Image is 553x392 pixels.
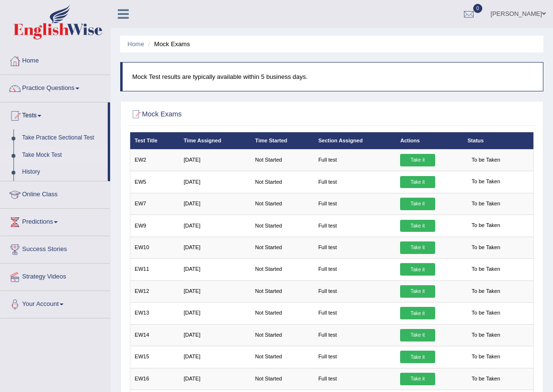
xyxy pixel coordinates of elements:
span: To be Taken [467,198,504,210]
a: Tests [0,102,108,126]
td: Full test [314,280,396,302]
td: EW5 [130,171,179,193]
td: Not Started [251,215,314,237]
a: Take it [400,285,435,298]
span: To be Taken [467,373,504,385]
td: Full test [314,171,396,193]
a: Home [127,40,144,48]
a: Take it [400,329,435,341]
td: [DATE] [179,215,251,237]
td: Full test [314,259,396,280]
td: Full test [314,324,396,346]
span: 0 [473,4,483,13]
span: To be Taken [467,241,504,254]
td: Not Started [251,237,314,258]
span: To be Taken [467,176,504,189]
td: Full test [314,368,396,390]
td: EW9 [130,215,179,237]
a: Practice Questions [0,75,110,99]
td: Not Started [251,324,314,346]
a: Take it [400,351,435,363]
a: Take it [400,241,435,254]
td: Not Started [251,171,314,193]
li: Mock Exams [146,39,190,49]
a: Take it [400,154,435,166]
td: Full test [314,149,396,171]
a: Take it [400,307,435,319]
a: Take it [400,373,435,385]
a: Take it [400,220,435,232]
td: EW12 [130,280,179,302]
td: EW2 [130,149,179,171]
td: Not Started [251,280,314,302]
th: Test Title [130,132,179,149]
td: Not Started [251,259,314,280]
td: Not Started [251,149,314,171]
th: Time Started [251,132,314,149]
td: [DATE] [179,368,251,390]
td: Not Started [251,303,314,324]
a: Success Stories [0,236,110,260]
a: Take it [400,198,435,210]
p: Mock Test results are typically available within 5 business days. [132,72,533,81]
a: Strategy Videos [0,264,110,288]
td: EW10 [130,237,179,258]
td: Full test [314,193,396,215]
th: Section Assigned [314,132,396,149]
td: Not Started [251,368,314,390]
td: Not Started [251,193,314,215]
a: Predictions [0,209,110,233]
span: To be Taken [467,154,504,166]
td: Full test [314,215,396,237]
span: To be Taken [467,285,504,298]
td: EW11 [130,259,179,280]
td: Full test [314,237,396,258]
a: Take Practice Sectional Test [18,129,108,147]
span: To be Taken [467,220,504,232]
a: Your Account [0,291,110,315]
a: Take it [400,263,435,276]
td: [DATE] [179,237,251,258]
td: [DATE] [179,171,251,193]
td: [DATE] [179,259,251,280]
td: Not Started [251,346,314,368]
td: [DATE] [179,193,251,215]
td: [DATE] [179,324,251,346]
h2: Mock Exams [130,108,380,121]
a: Take Mock Test [18,147,108,164]
a: Home [0,48,110,72]
span: To be Taken [467,264,504,276]
td: EW7 [130,193,179,215]
td: EW14 [130,324,179,346]
a: Take it [400,176,435,189]
td: [DATE] [179,280,251,302]
td: Full test [314,303,396,324]
td: [DATE] [179,303,251,324]
td: EW16 [130,368,179,390]
a: Online Class [0,181,110,205]
td: [DATE] [179,346,251,368]
a: History [18,164,108,181]
td: [DATE] [179,149,251,171]
th: Status [463,132,534,149]
span: To be Taken [467,307,504,320]
span: To be Taken [467,329,504,341]
span: To be Taken [467,351,504,364]
th: Actions [396,132,463,149]
th: Time Assigned [179,132,251,149]
td: EW15 [130,346,179,368]
td: EW13 [130,303,179,324]
td: Full test [314,346,396,368]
